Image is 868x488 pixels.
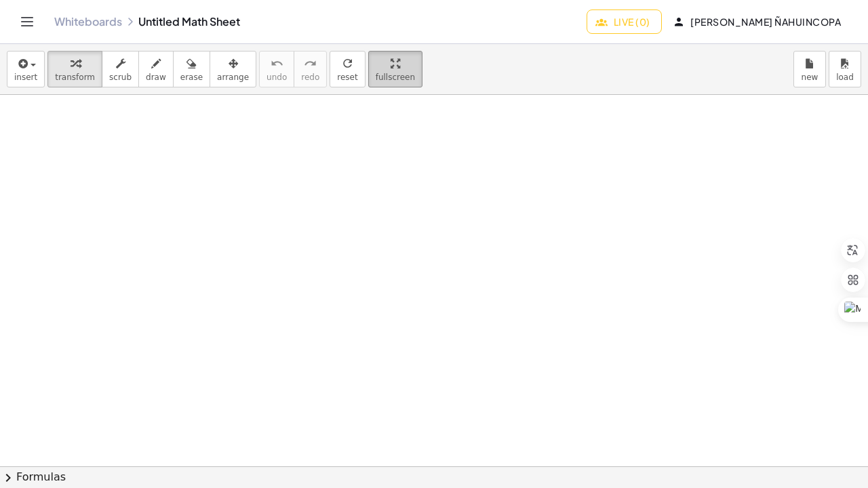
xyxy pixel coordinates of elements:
[55,73,95,82] span: transform
[330,51,365,87] button: refreshreset
[376,73,415,82] span: fullscreen
[16,11,38,33] button: Toggle navigation
[368,51,422,87] button: fullscreen
[802,73,818,82] span: new
[341,56,354,72] i: refresh
[47,51,102,87] button: transform
[675,16,841,28] span: [PERSON_NAME] Ñahuincopa
[337,73,357,82] span: reset
[7,51,45,87] button: insert
[301,73,319,82] span: redo
[109,73,132,82] span: scrub
[294,51,327,87] button: redoredo
[217,73,249,82] span: arrange
[14,73,37,82] span: insert
[173,51,210,87] button: erase
[180,73,203,82] span: erase
[829,51,861,87] button: load
[102,51,139,87] button: scrub
[665,9,852,34] button: [PERSON_NAME] Ñahuincopa
[836,73,854,82] span: load
[138,51,174,87] button: draw
[793,51,826,87] button: new
[146,73,166,82] span: draw
[54,15,122,28] a: Whiteboards
[587,9,661,34] button: Live (0)
[271,56,283,72] i: undo
[598,16,650,28] span: Live (0)
[304,56,317,72] i: redo
[267,73,287,82] span: undo
[210,51,256,87] button: arrange
[259,51,294,87] button: undoundo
